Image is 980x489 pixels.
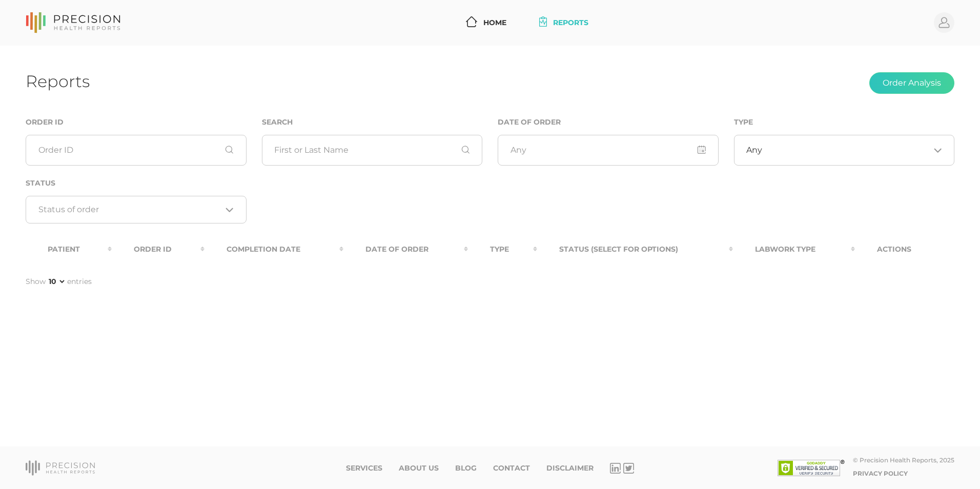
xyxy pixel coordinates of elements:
[26,196,247,223] div: Search for option
[468,238,537,261] th: Type
[853,470,908,477] a: Privacy Policy
[205,238,343,261] th: Completion Date
[778,460,845,476] img: SSL site seal - click to verify
[26,276,92,287] label: Show entries
[493,464,530,473] a: Contact
[47,276,66,287] select: Showentries
[462,13,511,32] a: Home
[343,238,468,261] th: Date Of Order
[498,135,719,166] input: Any
[853,456,954,464] div: © Precision Health Reports, 2025
[112,238,205,261] th: Order ID
[855,238,954,261] th: Actions
[262,118,293,127] label: Search
[399,464,439,473] a: About Us
[26,71,90,91] h1: Reports
[746,145,762,155] span: Any
[546,464,594,473] a: Disclaimer
[762,145,930,155] input: Search for option
[26,179,55,188] label: Status
[733,238,854,261] th: Labwork Type
[535,13,593,32] a: Reports
[26,135,247,166] input: Order ID
[869,72,954,94] button: Order Analysis
[262,135,483,166] input: First or Last Name
[537,238,733,261] th: Status (Select for Options)
[26,118,64,127] label: Order ID
[455,464,477,473] a: Blog
[38,205,222,215] input: Search for option
[734,135,955,166] div: Search for option
[346,464,382,473] a: Services
[734,118,753,127] label: Type
[498,118,561,127] label: Date of Order
[26,238,112,261] th: Patient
